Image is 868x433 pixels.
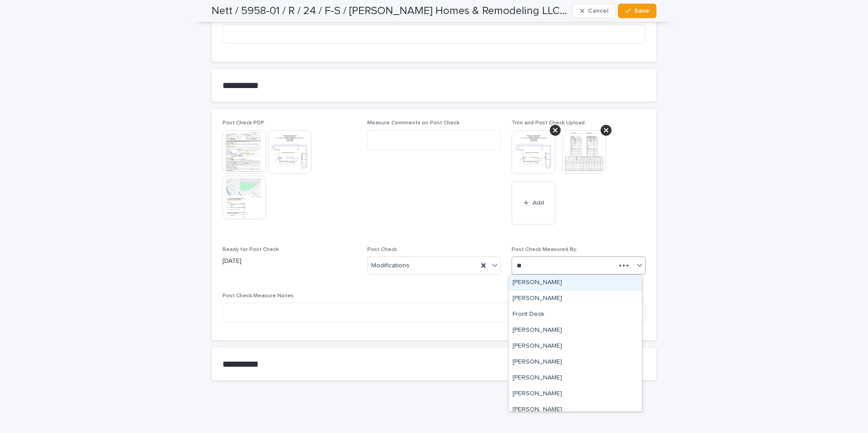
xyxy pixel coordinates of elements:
[509,386,642,402] div: Rolando
[509,291,642,307] div: Elvis Castro
[509,339,642,354] div: Julio Rodriguez
[371,261,409,271] span: Modifications
[222,120,264,126] span: Post Check PDF
[509,323,642,339] div: Gerry Nikiforoff
[588,8,608,14] span: Cancel
[509,275,642,291] div: Arturo
[509,402,642,418] div: Ron
[512,247,577,252] span: Post Check Measured By:
[222,247,279,252] span: Ready for Post Check
[509,354,642,370] div: Larry Brooks
[367,120,459,126] span: Measure Comments on Post Check
[509,370,642,386] div: Robert Harrell
[634,8,649,14] span: Save
[533,200,544,206] span: Add
[572,4,616,18] button: Cancel
[512,120,585,126] span: Trim and Post Check Upload
[618,4,656,18] button: Save
[222,293,294,299] span: Post Check Measure Notes
[222,256,356,266] p: [DATE]
[212,5,569,18] h2: Nett / 5958-01 / R / 24 / F-S / Walker Homes & Remodeling LLC / Phillip Jones
[367,247,397,252] span: Post Check
[509,307,642,323] div: Front Desk
[512,181,555,225] button: Add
